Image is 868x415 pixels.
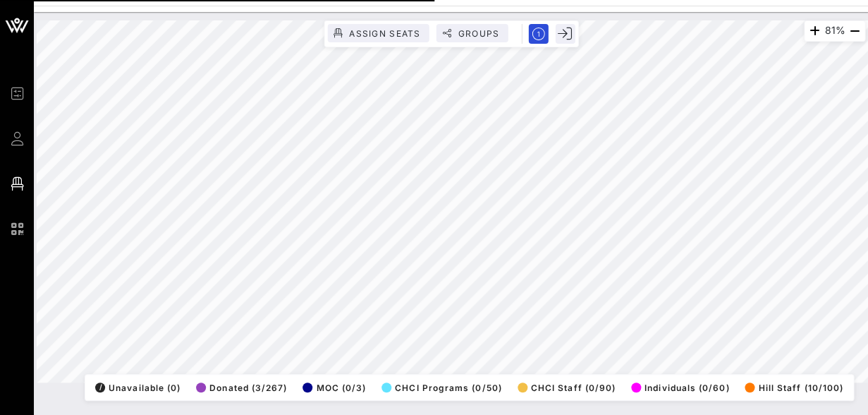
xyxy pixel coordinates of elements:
[436,24,508,42] button: Groups
[348,28,420,39] span: Assign Seats
[192,378,287,397] button: Donated (3/267)
[631,383,729,393] span: Individuals (0/60)
[381,383,502,393] span: CHCI Programs (0/50)
[302,383,366,393] span: MOC (0/3)
[627,378,729,397] button: Individuals (0/60)
[95,383,105,392] div: /
[91,378,181,397] button: /Unavailable (0)
[377,378,502,397] button: CHCI Programs (0/50)
[457,28,499,39] span: Groups
[95,383,181,393] span: Unavailable (0)
[513,378,616,397] button: CHCI Staff (0/90)
[518,383,616,393] span: CHCI Staff (0/90)
[327,24,429,42] button: Assign Seats
[740,378,843,397] button: Hill Staff (10/100)
[196,383,287,393] span: Donated (3/267)
[804,20,865,42] div: 81%
[298,378,366,397] button: MOC (0/3)
[745,383,843,393] span: Hill Staff (10/100)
